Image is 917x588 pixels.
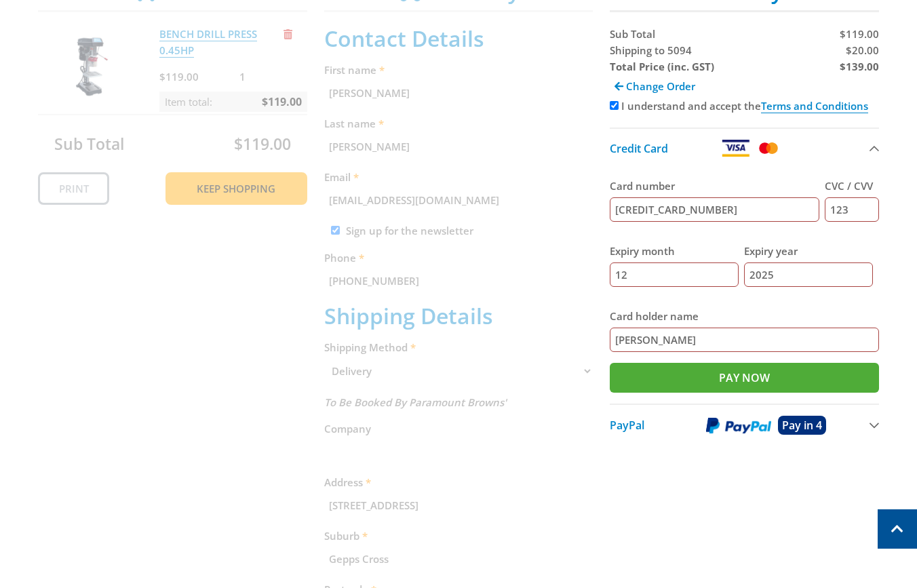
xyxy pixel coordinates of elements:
[721,140,751,157] img: Visa
[840,27,879,41] span: $119.00
[610,418,644,433] span: PayPal
[846,43,879,57] span: $20.00
[756,140,780,157] img: Mastercard
[744,262,873,287] input: YY
[610,60,714,73] strong: Total Price (inc. GST)
[825,178,879,194] label: CVC / CVV
[744,243,873,259] label: Expiry year
[610,404,879,446] button: PayPal Pay in 4
[840,60,879,73] strong: $139.00
[626,79,695,93] span: Change Order
[706,417,771,434] img: PayPal
[610,262,739,287] input: MM
[610,75,700,98] a: Change Order
[610,141,668,156] span: Credit Card
[610,128,879,168] button: Credit Card
[782,418,822,433] span: Pay in 4
[610,178,819,194] label: Card number
[621,99,868,113] label: I understand and accept the
[610,43,692,57] span: Shipping to 5094
[761,99,868,113] a: Terms and Conditions
[610,27,655,41] span: Sub Total
[610,101,619,110] input: Please accept the terms and conditions.
[610,243,739,259] label: Expiry month
[610,363,879,393] input: Pay Now
[610,308,879,324] label: Card holder name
